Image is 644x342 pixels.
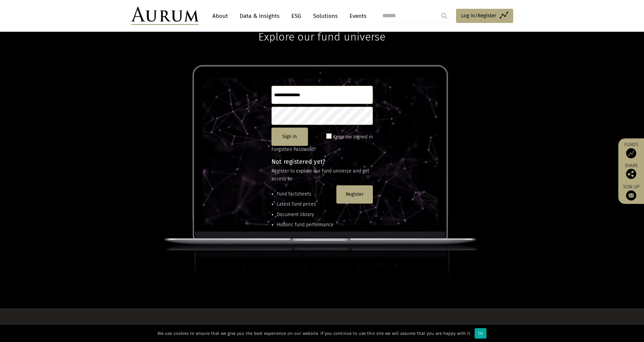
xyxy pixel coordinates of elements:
[277,201,334,208] li: Latest fund prices
[271,128,308,146] button: Sign in
[626,148,636,158] img: Access Funds
[346,10,366,22] a: Events
[277,211,334,218] li: Document library
[333,133,373,141] label: Keep me signed in
[277,221,334,229] li: Historic fund performance
[456,9,513,23] a: Log in/Register
[475,328,486,339] div: Ok
[626,190,636,201] img: Sign up to our newsletter
[310,10,341,22] a: Solutions
[271,167,373,183] p: Register to explore our fund universe and get access to:
[336,185,373,204] button: Register
[437,9,451,23] input: Submit
[131,7,199,25] img: Aurum
[277,190,334,198] li: Fund factsheets
[626,169,636,179] img: Share this post
[271,147,316,152] a: Forgotten Password?
[622,142,641,158] a: Funds
[622,163,641,179] div: Share
[622,184,641,201] a: Sign up
[209,10,231,22] a: About
[461,11,496,20] span: Log in/Register
[288,10,305,22] a: ESG
[236,10,283,22] a: Data & Insights
[271,159,373,165] h4: Not registered yet?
